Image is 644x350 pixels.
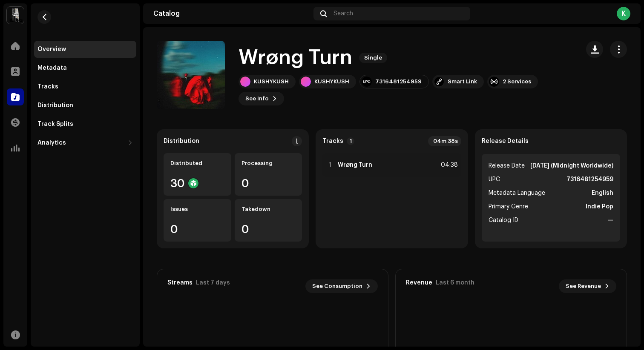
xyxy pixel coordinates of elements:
div: Track Splits [37,121,73,128]
div: 7316481254959 [375,78,422,85]
div: Analytics [37,139,66,146]
strong: Wrøng Turn [338,162,372,168]
button: See Revenue [559,279,616,293]
div: Streams [167,279,193,286]
div: Overview [37,46,66,53]
span: Search [333,10,353,17]
div: Distribution [37,102,73,109]
div: Last 7 days [196,279,230,286]
strong: Indie Pop [586,202,613,212]
re-m-nav-item: Distribution [34,97,136,114]
re-m-nav-item: Overview [34,41,136,58]
h1: Wrøng Turn [239,44,352,71]
strong: English [592,188,613,198]
img: 28cd5e4f-d8b3-4e3e-9048-38ae6d8d791a [7,7,24,24]
div: 04:38 [439,160,458,170]
p-badge: 1 [347,137,354,145]
span: See Revenue [566,278,601,295]
div: Smart Link [448,78,477,85]
button: See Consumption [305,279,378,293]
div: Last 6 month [436,279,474,286]
div: Distribution [164,138,199,145]
div: Tracks [37,83,58,90]
re-m-nav-item: Metadata [34,60,136,77]
span: Primary Genre [489,202,528,212]
re-m-nav-item: Tracks [34,78,136,95]
button: See Info [239,92,284,105]
span: See Info [245,90,269,107]
div: Revenue [406,279,432,286]
div: Distributed [170,160,224,167]
strong: [DATE] (Midnight Worldwide) [530,161,613,171]
div: Metadata [37,65,67,71]
span: UPC [489,174,500,185]
div: Processing [241,160,296,167]
re-m-nav-dropdown: Analytics [34,134,136,151]
strong: 7316481254959 [566,174,613,185]
div: Takedown [241,206,296,213]
div: Catalog [153,10,310,17]
div: K [617,7,630,20]
div: 2 Services [503,78,531,85]
span: Release Date [489,161,525,171]
div: KUSHYKUSH [254,78,289,85]
span: Metadata Language [489,188,545,198]
span: Single [359,53,387,63]
strong: Tracks [322,138,343,145]
div: 04m 38s [428,136,461,146]
re-m-nav-item: Track Splits [34,116,136,133]
strong: — [608,215,613,225]
strong: Release Details [482,138,529,145]
span: See Consumption [312,278,362,295]
span: Catalog ID [489,215,518,225]
div: Issues [170,206,224,213]
div: KUSHYKUSH [314,78,349,85]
